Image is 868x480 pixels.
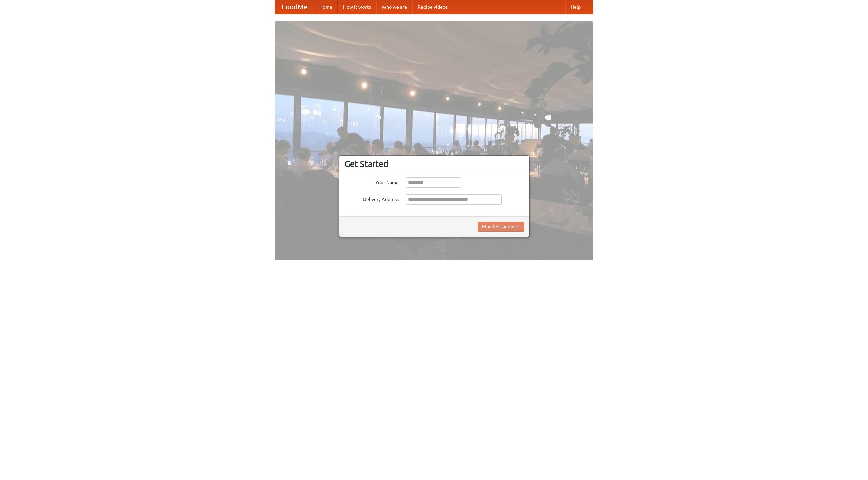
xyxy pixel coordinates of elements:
a: FoodMe [275,0,314,14]
label: Your Name [344,177,399,186]
a: Recipe videos [412,0,453,14]
button: Find Restaurants! [478,222,524,232]
h3: Get Started [344,159,524,169]
a: Home [314,0,338,14]
a: Help [565,0,586,14]
a: Who we are [376,0,412,14]
label: Delivery Address [344,194,399,203]
a: How it works [338,0,376,14]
